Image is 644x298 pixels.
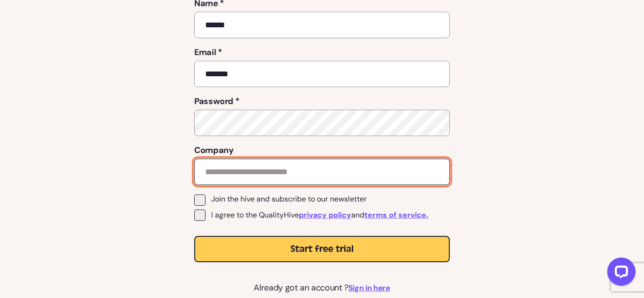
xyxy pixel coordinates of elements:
[194,281,450,294] p: Already got an account ?
[194,236,450,262] button: Start free trial
[299,209,351,221] a: privacy policy
[194,144,450,157] label: Company
[194,95,450,108] label: Password *
[194,46,450,59] label: Email *
[211,194,367,204] span: Join the hive and subscribe to our newsletter
[600,254,639,293] iframe: LiveChat chat widget
[211,209,428,221] span: I agree to the QualityHive and
[364,209,428,221] a: terms of service.
[290,242,354,256] span: Start free trial
[348,282,390,294] a: Sign in here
